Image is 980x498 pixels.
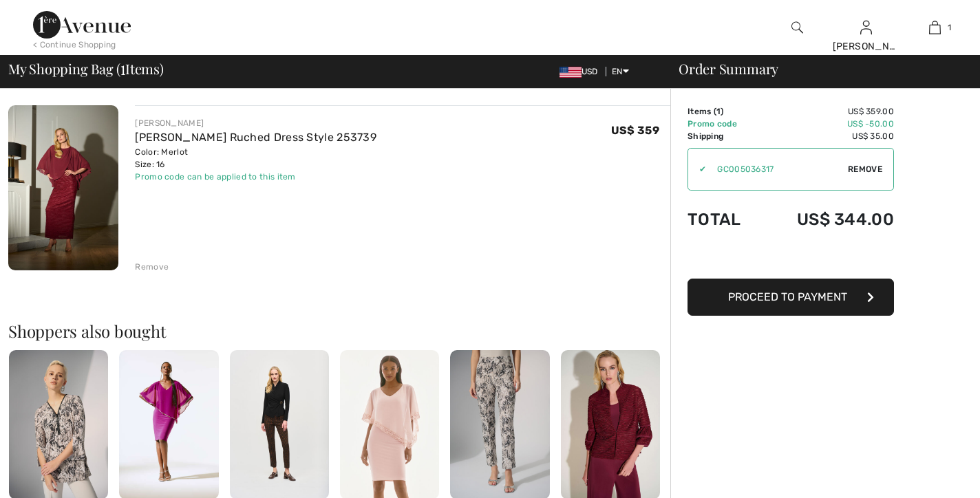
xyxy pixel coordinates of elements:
[760,196,894,243] td: US$ 344.00
[135,131,376,144] a: [PERSON_NAME] Ruched Dress Style 253739
[716,107,721,116] span: 1
[688,163,706,175] div: ✔
[560,67,582,78] img: US Dollar
[833,39,900,54] div: [PERSON_NAME]
[901,19,968,36] a: 1
[688,279,894,316] button: Proceed to Payment
[662,62,972,76] div: Order Summary
[612,67,629,76] span: EN
[135,261,169,273] div: Remove
[611,124,659,137] span: US$ 359
[135,117,376,129] div: [PERSON_NAME]
[33,11,131,39] img: 1ère Avenue
[891,457,966,491] iframe: Opens a widget where you can chat to one of our agents
[728,290,847,303] span: Proceed to Payment
[135,171,376,183] div: Promo code can be applied to this item
[135,146,376,171] div: Color: Merlot Size: 16
[688,243,894,274] iframe: PayPal
[688,130,760,142] td: Shipping
[760,130,894,142] td: US$ 35.00
[760,118,894,130] td: US$ -50.00
[688,196,760,243] td: Total
[948,21,951,34] span: 1
[560,67,604,76] span: USD
[860,21,872,34] a: Sign In
[688,118,760,130] td: Promo code
[848,163,882,175] span: Remove
[760,105,894,118] td: US$ 359.00
[791,19,803,36] img: search the website
[860,19,872,36] img: My Info
[8,323,670,339] h2: Shoppers also bought
[688,105,760,118] td: Items ( )
[33,39,116,51] div: < Continue Shopping
[8,105,118,270] img: Maxi Sheath Ruched Dress Style 253739
[929,19,941,36] img: My Bag
[120,58,125,76] span: 1
[8,62,164,76] span: My Shopping Bag ( Items)
[706,149,848,190] input: Promo code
